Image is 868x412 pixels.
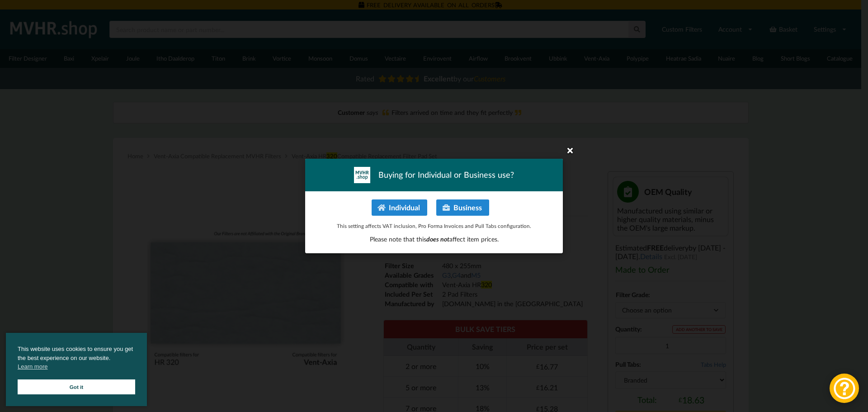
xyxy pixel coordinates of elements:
button: Business [436,199,489,216]
a: cookies - Learn more [18,362,47,371]
p: Please note that this affect item prices. [315,235,553,244]
span: does not [426,235,449,243]
img: mvhr-inverted.png [354,167,370,183]
span: Buying for Individual or Business use? [378,169,514,180]
button: Individual [372,199,427,216]
div: cookieconsent [6,333,147,406]
p: This setting affects VAT inclusion, Pro Forma Invoices and Pull Tabs configuration. [315,222,553,230]
span: This website uses cookies to ensure you get the best experience on our website. [18,345,135,374]
a: Got it cookie [18,379,135,394]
